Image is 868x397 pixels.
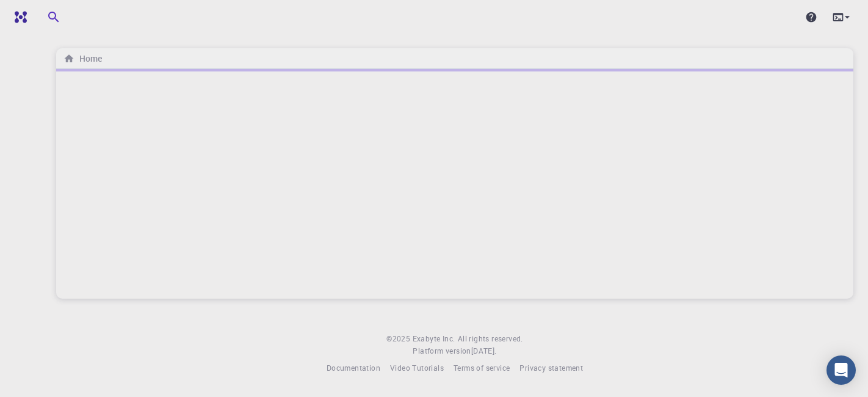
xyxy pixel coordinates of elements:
h6: Home [74,52,102,65]
a: Documentation [327,362,380,374]
span: Privacy statement [519,363,583,373]
span: © 2025 [386,333,412,345]
span: [DATE] . [471,346,497,355]
div: Open Intercom Messenger [826,355,856,385]
span: Platform version [413,345,471,357]
span: Exabyte Inc. [413,333,455,343]
a: Video Tutorials [390,362,444,374]
a: Terms of service [454,362,510,374]
span: Documentation [327,363,380,373]
span: All rights reserved. [458,333,523,345]
a: Exabyte Inc. [413,333,455,345]
span: Terms of service [454,363,510,373]
a: [DATE]. [471,345,497,357]
img: logo [10,11,27,23]
a: Privacy statement [519,362,583,374]
nav: breadcrumb [61,52,104,65]
span: Video Tutorials [390,363,444,373]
